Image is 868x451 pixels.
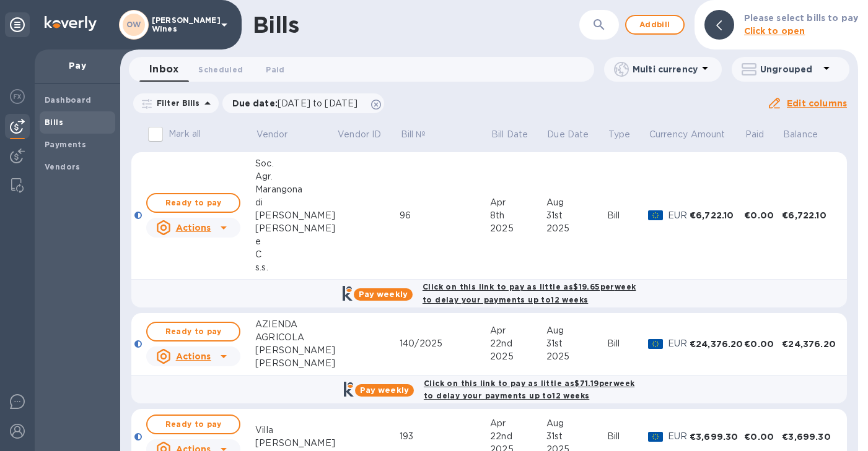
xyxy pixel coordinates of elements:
[360,385,409,395] b: Pay weekly
[45,140,86,149] b: Payments
[255,235,336,248] div: e
[45,162,81,171] b: Vendors
[491,128,528,141] p: Bill Date
[782,431,836,443] div: €3,699.30
[607,430,648,443] div: Bill
[400,209,490,222] div: 96
[255,222,336,235] div: [PERSON_NAME]
[744,209,782,221] div: €0.00
[255,170,336,183] div: Agr.
[45,59,110,72] p: Pay
[400,430,490,443] div: 193
[255,318,336,331] div: AZIENDA
[146,193,240,213] button: Ready to pay
[491,128,544,141] span: Bill Date
[691,128,742,141] span: Amount
[255,157,336,170] div: Soc.
[608,128,631,141] p: Type
[255,344,336,357] div: [PERSON_NAME]
[490,430,546,443] div: 22nd
[126,20,141,29] b: OW
[690,209,744,221] div: €6,722.10
[649,128,688,141] p: Currency
[744,26,805,36] b: Click to open
[490,417,546,430] div: Apr
[45,16,97,31] img: Logo
[547,128,605,141] span: Due Date
[5,12,30,37] div: Unpin categories
[490,324,546,337] div: Apr
[152,16,214,33] p: [PERSON_NAME] Wines
[400,337,490,350] div: 140/2025
[668,430,690,443] p: EUR
[607,337,648,350] div: Bill
[424,379,634,401] b: Click on this link to pay as little as $71.19 per week to delay your payments up to 12 weeks
[783,128,834,141] span: Balance
[146,414,240,434] button: Ready to pay
[636,17,673,32] span: Add bill
[146,322,240,341] button: Ready to pay
[10,89,25,104] img: Foreign exchange
[490,196,546,209] div: Apr
[255,209,336,222] div: [PERSON_NAME]
[255,357,336,370] div: [PERSON_NAME]
[744,431,782,443] div: €0.00
[222,93,385,113] div: Due date:[DATE] to [DATE]
[253,12,299,38] h1: Bills
[359,290,408,299] b: Pay weekly
[255,424,336,437] div: Villa
[633,63,698,75] p: Multi currency
[401,128,442,141] span: Bill №
[157,417,229,432] span: Ready to pay
[691,128,726,141] p: Amount
[546,209,607,222] div: 31st
[255,248,336,261] div: C
[266,63,284,76] span: Paid
[423,282,636,304] b: Click on this link to pay as little as $19.65 per week to delay your payments up to 12 weeks
[45,118,63,127] b: Bills
[255,331,336,344] div: AGRICOLA
[490,350,546,363] div: 2025
[744,338,782,350] div: €0.00
[625,15,685,35] button: Addbill
[45,95,92,105] b: Dashboard
[255,261,336,274] div: s.s.
[278,98,357,108] span: [DATE] to [DATE]
[668,209,690,222] p: EUR
[745,128,765,141] p: Paid
[782,338,836,350] div: €24,376.20
[490,337,546,350] div: 22nd
[608,128,647,141] span: Type
[255,183,336,196] div: Marangona
[338,128,381,141] p: Vendor ID
[783,128,818,141] p: Balance
[546,350,607,363] div: 2025
[607,209,648,222] div: Bill
[152,98,200,108] p: Filter Bills
[690,338,744,350] div: €24,376.20
[255,196,336,209] div: di
[157,324,229,339] span: Ready to pay
[745,128,781,141] span: Paid
[546,324,607,337] div: Aug
[490,222,546,235] div: 2025
[546,196,607,209] div: Aug
[232,97,364,110] p: Due date :
[690,431,744,443] div: €3,699.30
[169,127,201,140] p: Mark all
[401,128,426,141] p: Bill №
[546,222,607,235] div: 2025
[176,351,211,361] u: Actions
[256,128,288,141] p: Vendor
[149,61,178,78] span: Inbox
[338,128,397,141] span: Vendor ID
[546,417,607,430] div: Aug
[157,195,229,210] span: Ready to pay
[547,128,589,141] p: Due Date
[668,337,690,350] p: EUR
[546,430,607,443] div: 31st
[255,437,336,450] div: [PERSON_NAME]
[782,209,836,221] div: €6,722.10
[744,13,858,23] b: Please select bills to pay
